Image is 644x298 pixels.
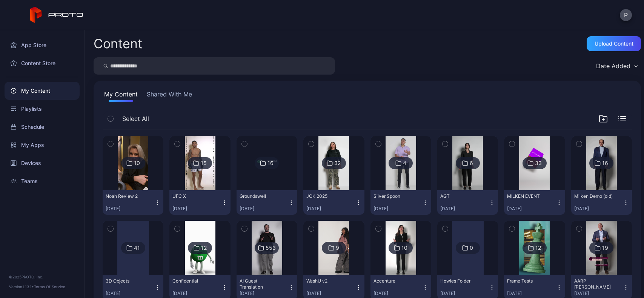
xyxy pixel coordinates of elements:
[240,290,288,296] div: [DATE]
[403,160,406,167] div: 4
[134,245,140,251] div: 41
[507,206,556,212] div: [DATE]
[106,193,147,199] div: Noah Review 2
[373,193,415,199] div: Silver Spoon
[303,190,364,215] button: JCK 2025[DATE]
[169,190,230,215] button: UFC X[DATE]
[507,290,556,296] div: [DATE]
[172,193,214,199] div: UFC X
[602,160,608,167] div: 16
[5,36,80,54] a: App Store
[574,290,623,296] div: [DATE]
[373,206,422,212] div: [DATE]
[336,245,339,251] div: 9
[266,245,276,251] div: 553
[470,245,473,251] div: 0
[5,54,80,72] a: Content Store
[201,245,207,251] div: 12
[334,160,341,167] div: 32
[620,9,632,21] button: P
[440,206,489,212] div: [DATE]
[172,278,214,284] div: Confidential
[5,136,80,154] a: My Apps
[571,190,632,215] button: Milken Demo (old)[DATE]
[306,278,348,284] div: WashU v2
[373,278,415,284] div: Accenture
[306,206,355,212] div: [DATE]
[103,190,163,215] button: Noah Review 2[DATE]
[9,274,75,280] div: © 2025 PROTO, Inc.
[106,278,147,284] div: 3D Objects
[595,41,633,47] div: Upload Content
[106,290,154,296] div: [DATE]
[106,206,154,212] div: [DATE]
[373,290,422,296] div: [DATE]
[596,62,630,70] div: Date Added
[370,190,431,215] button: Silver Spoon[DATE]
[145,90,194,102] button: Shared With Me
[574,206,623,212] div: [DATE]
[602,245,608,251] div: 19
[306,193,348,199] div: JCK 2025
[470,160,473,167] div: 6
[201,160,207,167] div: 15
[535,160,542,167] div: 33
[5,172,80,190] a: Teams
[587,36,641,51] button: Upload Content
[240,206,288,212] div: [DATE]
[401,245,407,251] div: 10
[34,284,65,289] a: Terms Of Service
[507,193,549,199] div: MILKEN EVENT
[172,206,221,212] div: [DATE]
[440,290,489,296] div: [DATE]
[306,290,355,296] div: [DATE]
[592,57,641,75] button: Date Added
[237,190,297,215] button: Groundswell[DATE]
[240,278,281,290] div: AI Guest Translation
[535,245,541,251] div: 12
[504,190,565,215] button: MILKEN EVENT[DATE]
[122,114,149,123] span: Select All
[267,160,274,167] div: 16
[437,190,498,215] button: AGT[DATE]
[5,100,80,118] a: Playlists
[103,90,139,102] button: My Content
[134,160,140,167] div: 10
[5,82,80,100] a: My Content
[94,37,142,50] div: Content
[574,278,616,290] div: AARP Andy
[507,278,549,284] div: Frame Tests
[5,118,80,136] a: Schedule
[5,154,80,172] a: Devices
[9,284,34,289] span: Version 1.13.1 •
[574,193,616,199] div: Milken Demo (old)
[240,193,281,199] div: Groundswell
[440,278,482,284] div: Howies Folder
[172,290,221,296] div: [DATE]
[440,193,482,199] div: AGT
